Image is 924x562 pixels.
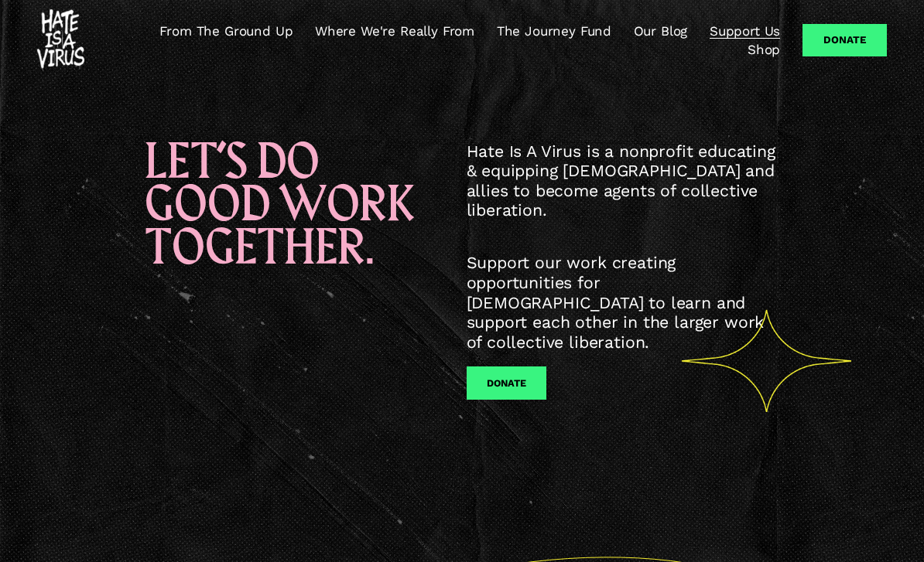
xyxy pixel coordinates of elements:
[467,366,546,400] button: DONATE
[497,22,611,40] a: The Journey Fund
[37,9,84,71] img: #HATEISAVIRUS
[467,141,781,220] span: Hate Is A Virus is a nonprofit educating & equipping [DEMOGRAPHIC_DATA] and allies to become agen...
[634,22,688,40] a: Our Blog
[315,22,474,40] a: Where We're Really From
[144,131,423,281] span: LET’S DO GOOD WORK TOGETHER.
[748,40,780,59] a: Shop
[467,253,770,351] span: Support our work creating opportunities for [DEMOGRAPHIC_DATA] to learn and support each other in...
[803,24,887,56] a: Donate
[710,22,780,40] a: Support Us
[159,22,293,40] a: From The Ground Up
